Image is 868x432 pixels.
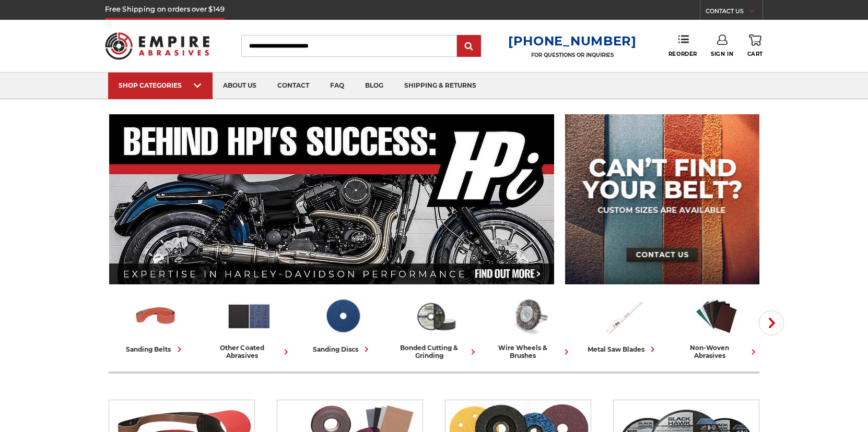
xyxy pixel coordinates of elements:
[355,73,394,99] a: blog
[320,73,355,99] a: faq
[313,344,372,355] div: sanding discs
[119,81,202,89] div: SHOP CATEGORIES
[507,294,553,339] img: Wire Wheels & Brushes
[674,294,759,359] a: non-woven abrasives
[393,344,478,359] div: bonded cutting & grinding
[126,344,185,355] div: sanding belts
[759,310,784,335] button: Next
[394,73,487,99] a: shipping & returns
[206,344,291,359] div: other coated abrasives
[226,294,272,339] img: Other Coated Abrasives
[300,294,385,355] a: sanding discs
[267,73,320,99] a: contact
[213,73,267,99] a: about us
[674,344,759,359] div: non-woven abrasives
[105,26,209,66] img: Empire Abrasives
[565,114,759,284] img: promo banner for custom belts.
[206,294,291,359] a: other coated abrasives
[747,34,763,57] a: Cart
[600,294,646,339] img: Metal Saw Blades
[694,294,740,339] img: Non-woven Abrasives
[668,34,697,57] a: Reorder
[113,294,198,355] a: sanding belts
[668,51,697,57] span: Reorder
[320,294,366,339] img: Sanding Discs
[706,5,763,20] a: CONTACT US
[508,52,637,58] p: FOR QUESTIONS OR INQUIRIES
[487,294,572,359] a: wire wheels & brushes
[580,294,665,355] a: metal saw blades
[711,51,733,57] span: Sign In
[133,294,179,339] img: Sanding Belts
[413,294,459,339] img: Bonded Cutting & Grinding
[487,344,572,359] div: wire wheels & brushes
[508,33,637,49] a: [PHONE_NUMBER]
[459,36,479,57] input: Submit
[747,51,763,57] span: Cart
[588,344,658,355] div: metal saw blades
[109,114,555,284] img: Banner for an interview featuring Horsepower Inc who makes Harley performance upgrades featured o...
[393,294,478,359] a: bonded cutting & grinding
